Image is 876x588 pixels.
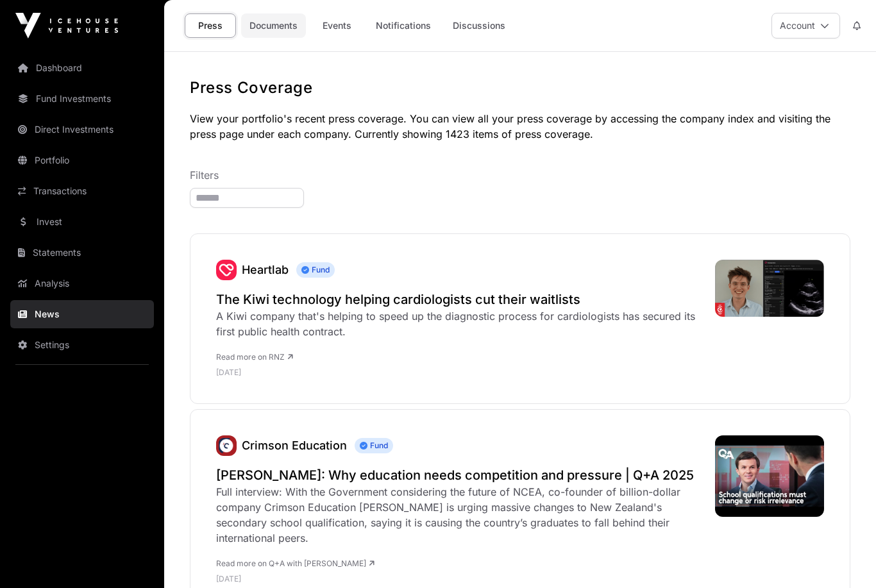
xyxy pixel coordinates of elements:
iframe: Chat Widget [812,526,876,588]
a: Fund Investments [10,85,154,113]
a: Heartlab [216,260,237,280]
a: Settings [10,331,154,359]
a: Portfolio [10,146,154,174]
a: Documents [241,13,306,38]
span: Fund [296,262,335,278]
a: Direct Investments [10,115,154,144]
p: Filters [190,167,850,183]
img: output-onlinepngtools---2024-09-17T130428.988.png [216,260,237,280]
h1: Press Coverage [190,78,850,98]
div: Full interview: With the Government considering the future of NCEA, co-founder of billion-dollar ... [216,484,702,546]
a: Crimson Education [216,435,237,456]
a: Press [185,13,236,38]
a: Invest [10,208,154,236]
p: [DATE] [216,367,702,378]
span: Fund [355,438,393,453]
a: Heartlab [242,263,289,276]
a: Dashboard [10,54,154,82]
a: Read more on Q+A with [PERSON_NAME] [216,559,375,568]
p: View your portfolio's recent press coverage. You can view all your press coverage by accessing th... [190,111,850,142]
a: Crimson Education [242,439,347,452]
img: Icehouse Ventures Logo [15,13,118,38]
img: unnamed.jpg [216,435,237,456]
div: A Kiwi company that's helping to speed up the diagnostic process for cardiologists has secured it... [216,308,702,339]
a: [PERSON_NAME]: Why education needs competition and pressure | Q+A 2025 [216,466,702,484]
a: Notifications [367,13,439,38]
a: Read more on RNZ [216,352,293,362]
p: [DATE] [216,574,702,584]
a: News [10,300,154,328]
img: 4K35P6U_HeartLab_jpg.png [715,260,824,317]
img: hqdefault.jpg [715,435,824,517]
button: Account [771,13,840,38]
a: Events [311,13,362,38]
a: Analysis [10,269,154,298]
a: Transactions [10,177,154,205]
a: Discussions [444,13,514,38]
a: The Kiwi technology helping cardiologists cut their waitlists [216,290,702,308]
a: Statements [10,239,154,267]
